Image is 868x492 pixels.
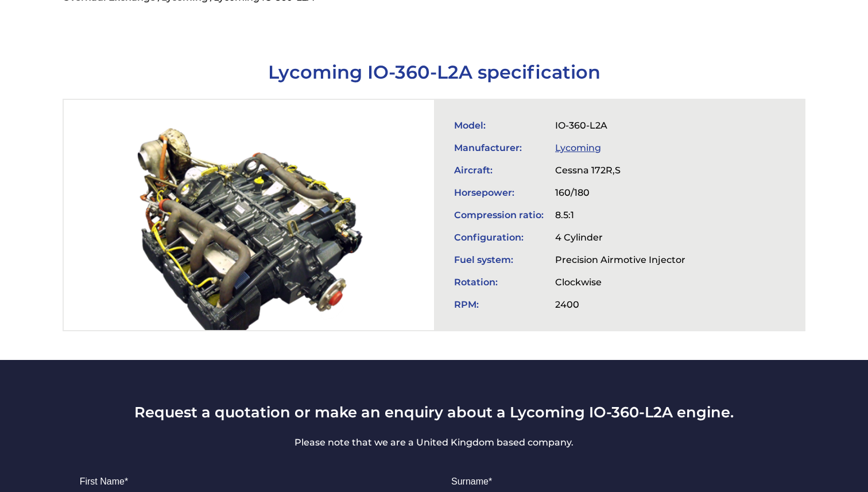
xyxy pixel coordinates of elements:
[448,114,549,137] td: Model:
[549,271,691,293] td: Clockwise
[549,181,691,204] td: 160/180
[549,249,691,271] td: Precision Airmotive Injector
[63,436,806,450] p: Please note that we are a United Kingdom based company.
[448,293,549,316] td: RPM:
[448,271,549,293] td: Rotation:
[63,61,806,83] h1: Lycoming IO-360-L2A specification
[448,137,549,159] td: Manufacturer:
[63,403,806,421] h3: Request a quotation or make an enquiry about a Lycoming IO-360-L2A engine.
[448,204,549,226] td: Compression ratio:
[549,226,691,249] td: 4 Cylinder
[448,181,549,204] td: Horsepower:
[448,159,549,181] td: Aircraft:
[549,204,691,226] td: 8.5:1
[549,293,691,316] td: 2400
[555,142,601,153] a: Lycoming
[448,249,549,271] td: Fuel system:
[549,114,691,137] td: IO-360-L2A
[549,159,691,181] td: Cessna 172R,S
[448,226,549,249] td: Configuration:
